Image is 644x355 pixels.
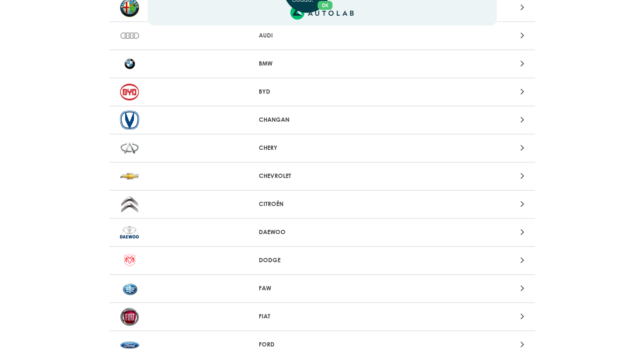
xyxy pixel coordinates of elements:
img: FORD [120,335,139,354]
img: FAW [120,279,139,298]
p: FAW [259,284,385,293]
img: DODGE [120,251,139,270]
button: Close [318,1,332,10]
img: FIAT [120,307,139,326]
p: FORD [259,340,385,349]
p: DODGE [259,256,385,265]
p: FIAT [259,312,385,321]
